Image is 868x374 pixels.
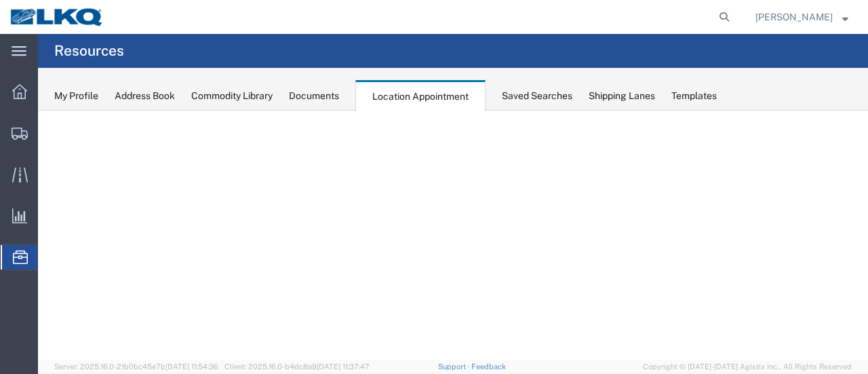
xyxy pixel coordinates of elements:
div: Shipping Lanes [589,89,655,103]
a: Support [438,362,472,371]
div: Address Book [115,89,175,103]
div: Location Appointment [355,80,486,111]
img: logo [9,7,104,27]
button: [PERSON_NAME] [755,9,849,25]
span: Server: 2025.16.0-21b0bc45e7b [54,362,218,371]
div: My Profile [54,89,98,103]
span: Client: 2025.16.0-b4dc8a9 [224,362,370,371]
div: Commodity Library [191,89,273,103]
div: Documents [289,89,339,103]
span: [DATE] 11:54:36 [165,362,218,371]
iframe: FS Legacy Container [38,111,868,360]
span: Marc Metzger [755,10,833,24]
div: Templates [671,89,717,103]
h4: Resources [54,34,124,68]
div: Saved Searches [502,89,572,103]
a: Feedback [471,362,506,371]
span: Copyright © [DATE]-[DATE] Agistix Inc., All Rights Reserved [643,361,852,373]
span: [DATE] 11:37:47 [317,362,370,371]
